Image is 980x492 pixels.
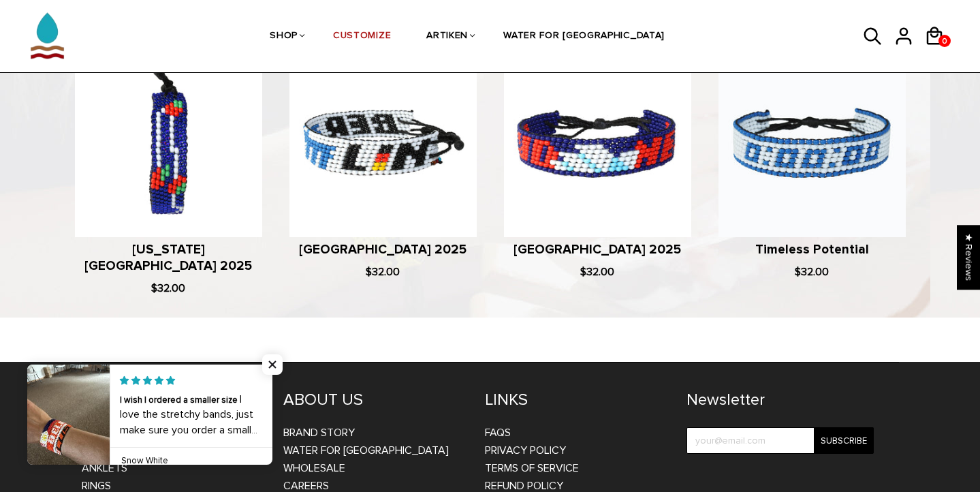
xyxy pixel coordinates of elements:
a: Terms of Service [485,461,579,475]
a: WATER FOR [GEOGRAPHIC_DATA] [283,444,449,457]
span: $32.00 [366,265,400,279]
a: WATER FOR [GEOGRAPHIC_DATA] [503,1,665,73]
a: SHOP [270,1,298,73]
a: Timeless Potential [755,242,869,258]
a: Privacy Policy [485,444,566,457]
h4: Newsletter [686,390,874,410]
span: 0 [938,33,951,50]
a: ARTIKEN [426,1,468,73]
a: CUSTOMIZE [333,1,391,73]
div: Click to open Judge.me floating reviews tab [957,225,980,290]
h4: ABOUT US [283,390,464,410]
a: Anklets [82,461,127,475]
a: [GEOGRAPHIC_DATA] 2025 [299,242,467,258]
h4: LINKS [485,390,666,410]
a: FAQs [485,426,511,440]
a: BRAND STORY [283,426,355,440]
a: [US_STATE][GEOGRAPHIC_DATA] 2025 [84,242,252,274]
span: $32.00 [795,265,829,279]
input: your@email.com [686,427,874,454]
a: [GEOGRAPHIC_DATA] 2025 [513,242,681,258]
a: WHOLESALE [283,461,345,475]
span: $32.00 [580,265,614,279]
span: $32.00 [151,281,185,295]
a: 0 [938,35,951,47]
input: Subscribe [814,427,874,454]
span: Close popup widget [262,354,283,375]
